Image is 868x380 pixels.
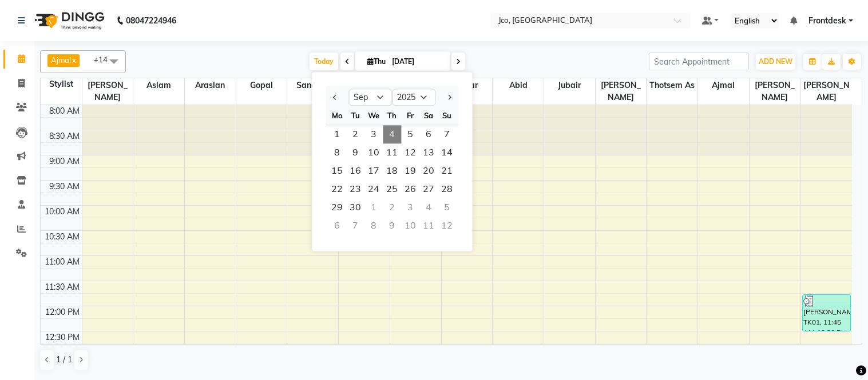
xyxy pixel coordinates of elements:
div: Fr [401,106,419,125]
div: Tuesday, September 16, 2025 [346,162,364,180]
button: Next month [444,88,454,106]
span: 12 [401,143,419,162]
div: Wednesday, September 10, 2025 [364,143,383,162]
span: 5 [401,125,419,143]
span: [PERSON_NAME] [82,78,133,105]
div: Tu [346,106,364,125]
div: Sunday, September 28, 2025 [438,180,456,198]
span: 2 [346,125,364,143]
span: 1 [328,125,346,143]
div: Tuesday, September 2, 2025 [346,125,364,143]
div: 8:30 AM [47,130,82,142]
div: 11:00 AM [42,256,82,268]
div: Thursday, October 9, 2025 [383,217,401,235]
div: Mo [328,106,346,125]
div: Thursday, September 18, 2025 [383,162,401,180]
span: ADD NEW [759,57,792,66]
span: 30 [346,198,364,217]
span: 7 [438,125,456,143]
span: 21 [438,162,456,180]
span: [PERSON_NAME] [750,78,800,105]
div: Thursday, October 2, 2025 [383,198,401,217]
div: 11:30 AM [42,281,82,293]
div: Saturday, October 4, 2025 [419,198,438,217]
span: Ajmal [698,78,749,93]
div: 9:30 AM [47,181,82,193]
div: Tuesday, October 7, 2025 [346,217,364,235]
div: Monday, October 6, 2025 [328,217,346,235]
span: 13 [419,143,438,162]
div: Friday, October 3, 2025 [401,198,419,217]
span: 29 [328,198,346,217]
div: Wednesday, September 3, 2025 [364,125,383,143]
span: 6 [419,125,438,143]
div: Stylist [41,78,82,90]
div: Wednesday, September 17, 2025 [364,162,383,180]
div: Friday, September 19, 2025 [401,162,419,180]
div: Tuesday, September 23, 2025 [346,180,364,198]
span: 1 / 1 [56,354,72,366]
span: Gopal [236,78,287,93]
span: 28 [438,180,456,198]
div: Sa [419,106,438,125]
span: Sanatan [287,78,338,93]
span: 19 [401,162,419,180]
b: 08047224946 [126,5,176,37]
button: Previous month [330,88,340,106]
div: Monday, September 15, 2025 [328,162,346,180]
div: Friday, September 12, 2025 [401,143,419,162]
span: Thotsem as [647,78,697,93]
span: Frontdesk [808,15,846,27]
div: Monday, September 29, 2025 [328,198,346,217]
span: 4 [383,125,401,143]
div: 12:30 PM [43,331,82,343]
div: Friday, October 10, 2025 [401,217,419,235]
span: Jubair [544,78,595,93]
div: Sunday, September 7, 2025 [438,125,456,143]
span: 15 [328,162,346,180]
span: 20 [419,162,438,180]
span: +14 [94,55,116,64]
span: Ajmal [51,55,71,65]
span: 9 [346,143,364,162]
span: 3 [364,125,383,143]
span: 8 [328,143,346,162]
span: 22 [328,180,346,198]
div: Thursday, September 25, 2025 [383,180,401,198]
span: 14 [438,143,456,162]
span: Aslam [133,78,184,93]
span: 10 [364,143,383,162]
div: [PERSON_NAME], TK01, 11:45 AM-12:30 PM, Wash & Blow Dry medium [803,295,850,331]
div: 8:00 AM [47,105,82,117]
div: Wednesday, October 1, 2025 [364,198,383,217]
span: 11 [383,143,401,162]
div: Saturday, September 27, 2025 [419,180,438,198]
div: Friday, September 5, 2025 [401,125,419,143]
div: Sunday, September 21, 2025 [438,162,456,180]
input: 2025-09-04 [389,53,446,70]
a: x [71,55,76,65]
span: Araslan [185,78,236,93]
div: Monday, September 8, 2025 [328,143,346,162]
span: 18 [383,162,401,180]
select: Select month [348,89,392,106]
div: Monday, September 22, 2025 [328,180,346,198]
div: Saturday, September 6, 2025 [419,125,438,143]
div: Saturday, October 11, 2025 [419,217,438,235]
div: We [364,106,383,125]
div: Tuesday, September 9, 2025 [346,143,364,162]
span: 17 [364,162,383,180]
div: Saturday, September 20, 2025 [419,162,438,180]
div: Tuesday, September 30, 2025 [346,198,364,217]
span: Abid [493,78,544,93]
div: Friday, September 26, 2025 [401,180,419,198]
span: 27 [419,180,438,198]
div: Sunday, September 14, 2025 [438,143,456,162]
div: Saturday, September 13, 2025 [419,143,438,162]
div: Wednesday, September 24, 2025 [364,180,383,198]
div: Thursday, September 11, 2025 [383,143,401,162]
span: 26 [401,180,419,198]
select: Select year [392,89,435,106]
div: Monday, September 1, 2025 [328,125,346,143]
div: 10:00 AM [42,206,82,218]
